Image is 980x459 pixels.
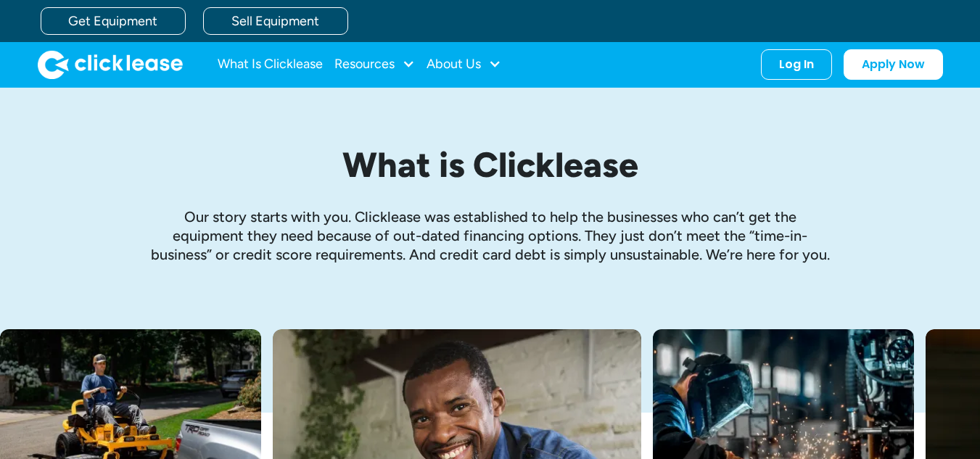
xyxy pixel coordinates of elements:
[38,50,183,79] img: Clicklease logo
[779,57,814,72] div: Log In
[427,50,501,79] div: About Us
[41,7,186,35] a: Get Equipment
[149,207,831,264] p: Our story starts with you. Clicklease was established to help the businesses who can’t get the eq...
[149,146,831,184] h1: What is Clicklease
[844,49,943,80] a: Apply Now
[203,7,348,35] a: Sell Equipment
[38,50,183,79] a: home
[218,50,323,79] a: What Is Clicklease
[334,50,415,79] div: Resources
